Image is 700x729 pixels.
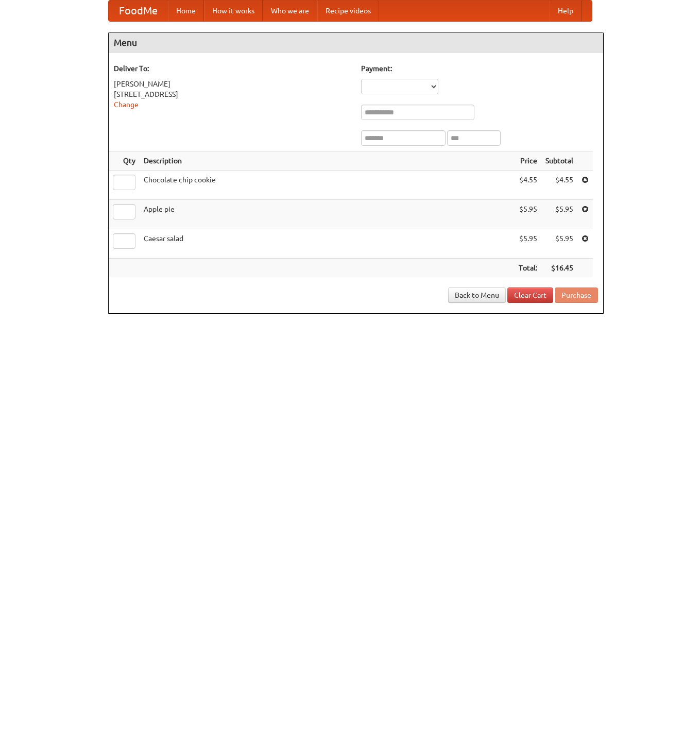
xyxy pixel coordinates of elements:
[114,100,139,109] a: Change
[541,229,577,259] td: $5.95
[317,1,379,21] a: Recipe videos
[109,1,168,21] a: FoodMe
[507,287,553,303] a: Clear Cart
[168,1,204,21] a: Home
[140,151,515,171] th: Description
[109,32,603,53] h4: Menu
[140,200,515,229] td: Apple pie
[448,287,506,303] a: Back to Menu
[114,89,351,99] div: [STREET_ADDRESS]
[555,287,598,303] button: Purchase
[361,63,598,74] h5: Payment:
[263,1,317,21] a: Who we are
[515,200,541,229] td: $5.95
[515,151,541,171] th: Price
[541,259,577,278] th: $16.45
[140,229,515,259] td: Caesar salad
[541,171,577,200] td: $4.55
[140,171,515,200] td: Chocolate chip cookie
[109,151,140,171] th: Qty
[515,229,541,259] td: $5.95
[515,171,541,200] td: $4.55
[204,1,263,21] a: How it works
[550,1,582,21] a: Help
[541,151,577,171] th: Subtotal
[114,63,351,74] h5: Deliver To:
[114,79,351,89] div: [PERSON_NAME]
[541,200,577,229] td: $5.95
[515,259,541,278] th: Total:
